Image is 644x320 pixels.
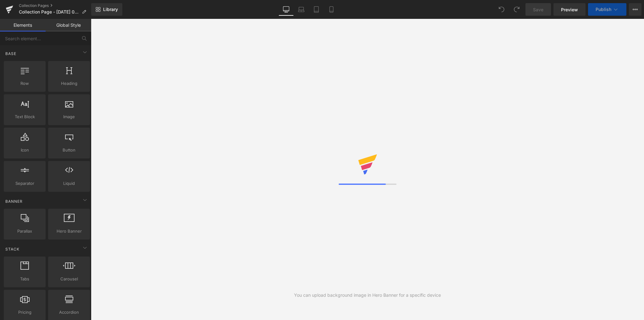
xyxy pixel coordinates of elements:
[294,292,441,299] div: You can upload background image in Hero Banner for a specific device
[6,80,44,87] span: Row
[19,9,79,14] span: Collection Page - [DATE] 07:09:59
[596,7,611,12] span: Publish
[50,228,88,234] span: Hero Banner
[6,276,44,282] span: Tabs
[50,80,88,87] span: Heading
[5,246,20,252] span: Stack
[294,3,309,16] a: Laptop
[6,228,44,234] span: Parallax
[5,51,17,57] span: Base
[553,3,586,16] a: Preview
[5,198,23,204] span: Banner
[50,309,88,316] span: Accordion
[50,147,88,153] span: Button
[103,7,118,12] span: Library
[561,6,578,13] span: Preview
[6,309,44,316] span: Pricing
[324,3,339,16] a: Mobile
[495,3,508,16] button: Undo
[6,113,44,120] span: Text Block
[279,3,294,16] a: Desktop
[19,3,91,8] a: Collection Pages
[629,3,641,16] button: More
[91,3,122,16] a: New Library
[309,3,324,16] a: Tablet
[50,113,88,120] span: Image
[6,147,44,153] span: Icon
[6,180,44,187] span: Separator
[50,180,88,187] span: Liquid
[510,3,523,16] button: Redo
[588,3,626,16] button: Publish
[46,19,91,31] a: Global Style
[533,6,543,13] span: Save
[50,276,88,282] span: Carousel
